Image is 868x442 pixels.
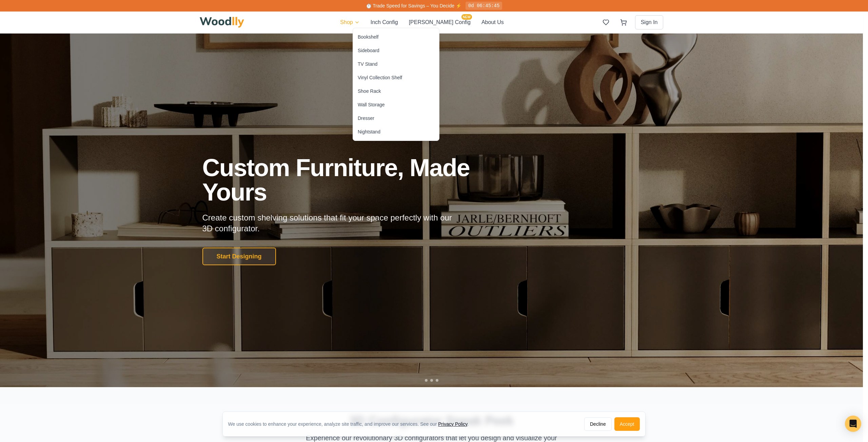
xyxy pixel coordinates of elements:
[358,88,381,94] div: Shoe Rack
[358,47,379,54] div: Sideboard
[353,28,439,141] div: Shop
[358,101,385,108] div: Wall Storage
[358,128,380,135] div: Nightstand
[358,115,374,122] div: Dresser
[358,74,402,81] div: Vinyl Collection Shelf
[358,34,378,40] div: Bookshelf
[358,61,377,67] div: TV Stand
